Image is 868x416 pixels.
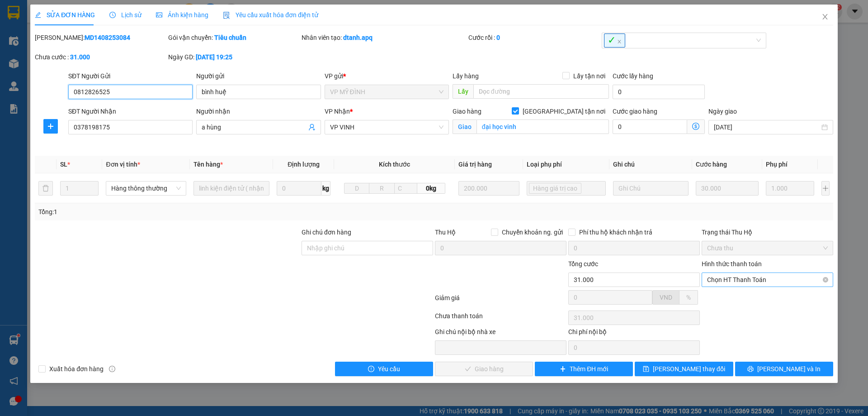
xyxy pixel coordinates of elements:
span: SỬA ĐƠN HÀNG [35,11,95,19]
span: plus [560,366,566,373]
span: Hàng thông thường [111,182,180,195]
span: Lịch sử [109,11,142,19]
button: exclamation-circleYêu cầu [335,362,433,376]
span: Chọn HT Thanh Toán [707,273,828,287]
b: 0 [496,34,500,41]
div: Chi phí nội bộ [568,327,700,340]
div: Ghi chú nội bộ nhà xe [435,327,566,340]
input: Cước lấy hàng [613,85,705,99]
button: save[PERSON_NAME] thay đổi [635,362,733,376]
span: VP Nhận [325,108,350,115]
span: dollar-circle [692,123,699,130]
button: printer[PERSON_NAME] và In [735,362,833,376]
button: Close [812,5,838,30]
input: R [369,183,394,194]
b: [DATE] 19:25 [196,53,232,61]
button: plus [821,181,830,196]
input: Cước giao hàng [613,120,687,134]
input: VD: Bàn, Ghế [193,181,269,196]
b: Tiêu chuẩn [214,34,246,41]
div: Ngày GD: [168,52,300,62]
span: Tên hàng [193,161,223,168]
label: Ghi chú đơn hàng [302,229,351,236]
div: Chưa cước : [35,52,166,62]
span: [PERSON_NAME] và In [757,364,821,374]
span: [GEOGRAPHIC_DATA], [GEOGRAPHIC_DATA] ↔ [GEOGRAPHIC_DATA] [23,38,90,69]
div: Cước rồi : [468,33,600,43]
span: save [643,366,649,373]
span: close [821,13,829,20]
span: VP VINH [330,120,443,134]
input: Ghi Chú [613,181,689,196]
span: Phụ phí [766,161,788,168]
label: Hình thức thanh toán [702,260,762,268]
div: SĐT Người Gửi [68,71,193,81]
th: Loại phụ phí [523,156,609,173]
input: 0 [458,181,519,196]
span: Giao hàng [453,108,481,115]
span: Chuyển khoản ng. gửi [498,227,566,237]
span: % [686,294,691,301]
span: ✓ [604,33,625,48]
b: MD1408253084 [85,34,130,41]
button: plus [43,119,58,134]
button: checkGiao hàng [435,362,533,376]
span: Ảnh kiện hàng [156,11,208,19]
span: Lấy tận nơi [570,71,609,81]
span: exclamation-circle [368,366,374,373]
div: Tổng: 1 [38,207,335,217]
b: dtanh.apq [343,34,373,41]
div: VP gửi [325,71,449,81]
input: D [344,183,369,194]
span: close-circle [823,277,828,282]
div: Trạng thái Thu Hộ [702,227,833,237]
span: picture [156,12,162,18]
th: Ghi chú [609,156,692,173]
img: icon [223,12,230,19]
span: clock-circle [109,12,116,18]
span: Thu Hộ [435,229,456,236]
input: Giao tận nơi [476,120,609,134]
span: info-circle [109,366,115,372]
div: Gói vận chuyển: [168,33,300,43]
input: Dọc đường [473,84,609,99]
span: Giá trị hàng [458,161,492,168]
span: Yêu cầu [378,364,400,374]
span: Chưa thu [707,241,828,255]
span: VP MỸ ĐÌNH [330,85,443,99]
span: user-add [308,124,316,131]
span: Hàng giá trị cao [533,183,577,193]
span: kg [321,181,330,196]
button: delete [38,181,53,196]
input: Ghi chú đơn hàng [302,241,433,255]
input: C [394,183,417,194]
span: Tổng cước [568,260,598,268]
span: SL [60,161,67,168]
span: Lấy [453,84,473,99]
input: Ngày giao [714,122,819,132]
span: Xuất hóa đơn hàng [46,364,107,374]
input: 0 [696,181,759,196]
span: [PERSON_NAME] thay đổi [653,364,725,374]
span: Phí thu hộ khách nhận trả [576,227,656,237]
img: logo [5,49,20,94]
span: plus [44,123,57,130]
span: Hàng giá trị cao [529,183,581,194]
button: plusThêm ĐH mới [535,362,633,376]
span: Lấy hàng [453,72,479,80]
div: Chưa thanh toán [434,311,567,327]
span: Thêm ĐH mới [570,364,608,374]
div: Nhân viên tạo: [302,33,467,43]
div: Người gửi [196,71,321,81]
div: [PERSON_NAME]: [35,33,166,43]
div: Người nhận [196,106,321,116]
span: printer [747,366,754,373]
span: Yêu cầu xuất hóa đơn điện tử [223,11,318,19]
label: Cước giao hàng [613,108,657,115]
label: Ngày giao [708,108,737,115]
div: SĐT Người Nhận [68,106,193,116]
span: Đơn vị tính [106,161,140,168]
span: edit [35,12,41,18]
span: Cước hàng [696,161,727,168]
span: Định lượng [288,161,320,168]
